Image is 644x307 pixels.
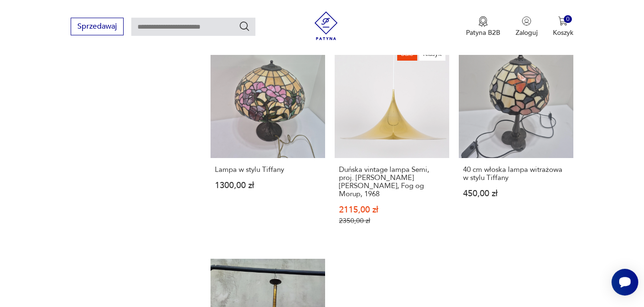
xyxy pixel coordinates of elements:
h3: Lampa w stylu Tiffany [215,166,321,174]
p: Koszyk [553,28,573,37]
p: 2115,00 zł [339,206,445,214]
h3: 40 cm włoska lampa witrażowa w stylu Tiffany [463,166,569,182]
img: Ikonka użytkownika [522,16,531,26]
img: Ikona medalu [478,16,488,27]
p: Zaloguj [516,28,538,37]
p: Patyna B2B [466,28,500,37]
h3: Duńska vintage lampa Semi, proj. [PERSON_NAME] [PERSON_NAME], Fog og Morup, 1968 [339,166,445,198]
button: Patyna B2B [466,16,500,37]
button: Sprzedawaj [71,18,124,35]
a: Ikona medaluPatyna B2B [466,16,500,37]
a: SaleKlasykDuńska vintage lampa Semi, proj. Bonderup i Thorup, Fog og Morup, 1968Duńska vintage la... [335,43,449,243]
button: 0Koszyk [553,16,573,37]
a: 40 cm włoska lampa witrażowa w stylu Tiffany40 cm włoska lampa witrażowa w stylu Tiffany450,00 zł [459,43,573,243]
iframe: Smartsupp widget button [612,269,638,296]
p: 450,00 zł [463,190,569,198]
p: 2350,00 zł [339,217,445,225]
button: Zaloguj [516,16,538,37]
button: Szukaj [239,21,250,32]
div: 0 [564,15,572,23]
a: Lampa w stylu TiffanyLampa w stylu Tiffany1300,00 zł [211,43,325,243]
a: Sprzedawaj [71,24,124,31]
p: 1300,00 zł [215,181,321,190]
img: Patyna - sklep z meblami i dekoracjami vintage [312,11,340,40]
img: Ikona koszyka [558,16,568,26]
